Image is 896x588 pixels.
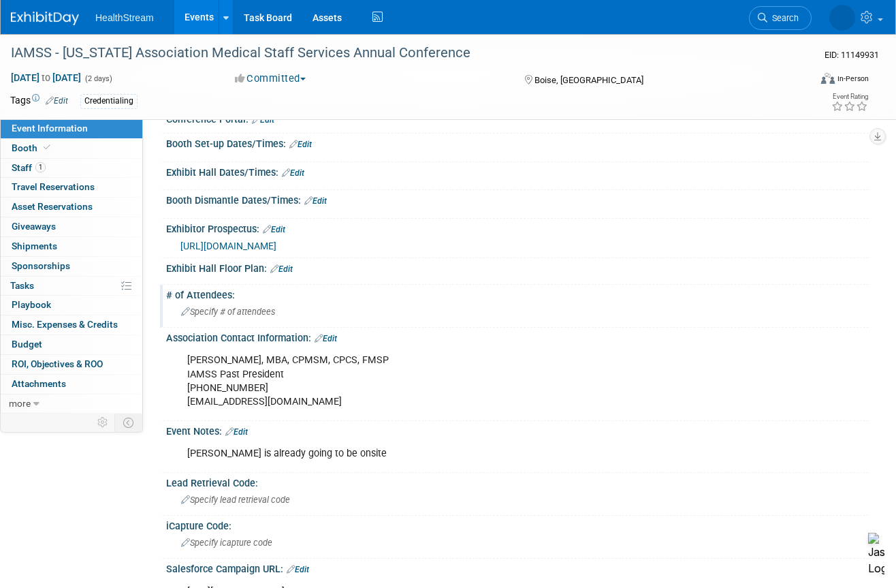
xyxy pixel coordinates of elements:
[166,559,869,576] div: Salesforce Campaign URL:
[180,241,276,251] a: [URL][DOMAIN_NAME]
[178,347,731,415] div: [PERSON_NAME], MBA, CPMSM, CPCS, FMSP IAMSS Past President [PHONE_NUMBER] [EMAIL_ADDRESS][DOMAIN_...
[837,74,869,84] div: In-Person
[166,162,869,180] div: Exhibit Hall Dates/Times:
[287,565,309,574] a: Edit
[12,339,42,350] span: Budget
[166,134,869,151] div: Booth Set-up Dates/Times:
[166,328,869,345] div: Association Contact Information:
[1,277,142,296] a: Tasks
[91,414,115,431] td: Personalize Event Tab Strip
[39,72,52,83] span: to
[743,71,869,91] div: Event Format
[166,473,869,490] div: Lead Retrieval Code:
[1,335,142,354] a: Budget
[831,93,868,100] div: Event Rating
[1,355,142,374] a: ROI, Objectives & ROO
[35,162,46,172] span: 1
[166,285,869,302] div: # of Attendees:
[12,162,46,173] span: Staff
[1,217,142,236] a: Giveaways
[6,41,795,65] div: IAMSS - [US_STATE] Association Medical Staff Services Annual Conference
[821,73,835,84] img: Format-Inperson.png
[1,159,142,178] a: Staff1
[166,516,869,533] div: iCapture Code:
[749,6,812,30] a: Search
[46,96,68,106] a: Edit
[270,264,293,274] a: Edit
[304,196,327,206] a: Edit
[12,123,88,134] span: Event Information
[230,72,311,86] button: Committed
[12,181,95,192] span: Travel Reservations
[181,538,272,548] span: Specify icapture code
[12,260,70,271] span: Sponsorships
[166,219,869,236] div: Exhibitor Prospectus:
[289,140,312,149] a: Edit
[1,198,142,217] a: Asset Reservations
[10,72,82,84] span: [DATE] [DATE]
[12,221,56,232] span: Giveaways
[282,168,304,178] a: Edit
[1,296,142,315] a: Playbook
[12,319,118,330] span: Misc. Expenses & Credits
[84,74,112,83] span: (2 days)
[181,495,290,505] span: Specify lead retrieval code
[1,178,142,197] a: Travel Reservations
[11,12,79,25] img: ExhibitDay
[1,315,142,335] a: Misc. Expenses & Credits
[1,119,142,138] a: Event Information
[95,12,154,23] span: HealthStream
[12,358,103,369] span: ROI, Objectives & ROO
[767,13,799,23] span: Search
[315,334,337,343] a: Edit
[263,225,285,234] a: Edit
[166,258,869,276] div: Exhibit Hall Floor Plan:
[12,378,66,389] span: Attachments
[80,94,138,108] div: Credentialing
[12,241,57,251] span: Shipments
[12,201,93,212] span: Asset Reservations
[1,375,142,394] a: Attachments
[12,299,51,310] span: Playbook
[829,5,855,31] img: Andrea Schmitz
[534,75,643,85] span: Boise, [GEOGRAPHIC_DATA]
[166,190,869,208] div: Booth Dismantle Dates/Times:
[1,139,142,158] a: Booth
[10,93,68,109] td: Tags
[12,142,53,153] span: Booth
[825,50,879,60] span: Event ID: 11149931
[181,307,275,317] span: Specify # of attendees
[10,280,34,291] span: Tasks
[115,414,143,431] td: Toggle Event Tabs
[44,144,50,151] i: Booth reservation complete
[9,398,31,409] span: more
[1,394,142,414] a: more
[178,440,731,467] div: [PERSON_NAME] is already going to be onsite
[1,257,142,276] a: Sponsorships
[225,427,248,437] a: Edit
[166,421,869,439] div: Event Notes:
[1,237,142,256] a: Shipments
